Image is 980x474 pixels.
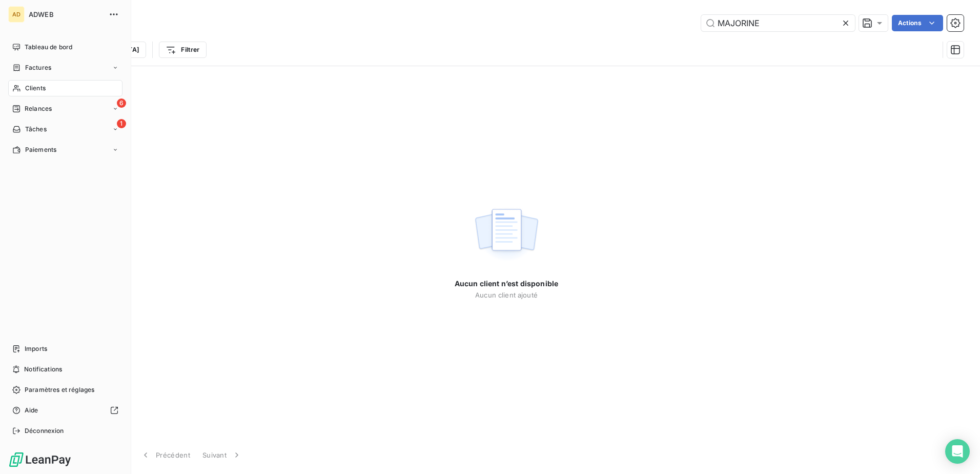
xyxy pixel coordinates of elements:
[8,142,122,158] a: Paiements
[25,426,64,436] span: Déconnexion
[8,101,122,117] a: 6Relances
[8,6,25,23] div: AD
[8,451,72,468] img: Logo LeanPay
[134,444,196,466] button: Précédent
[474,203,539,267] img: empty state
[892,15,943,31] button: Actions
[8,39,122,55] a: Tableau de bord
[8,402,122,419] a: Aide
[25,104,52,113] span: Relances
[25,406,38,415] span: Aide
[25,125,47,134] span: Tâches
[25,63,51,72] span: Factures
[25,43,72,52] span: Tableau de bord
[25,385,94,394] span: Paramètres et réglages
[945,439,970,464] div: Open Intercom Messenger
[475,291,538,299] span: Aucun client ajouté
[25,145,56,154] span: Paiements
[196,444,248,466] button: Suivant
[159,42,206,58] button: Filtrer
[8,60,122,76] a: Factures
[701,15,855,31] input: Rechercher
[117,119,126,128] span: 1
[24,365,62,374] span: Notifications
[29,10,103,18] span: ADWEB
[8,341,122,357] a: Imports
[8,80,122,96] a: Clients
[455,279,558,289] span: Aucun client n’est disponible
[25,344,47,353] span: Imports
[117,98,126,108] span: 6
[8,121,122,137] a: 1Tâches
[25,84,46,93] span: Clients
[8,382,122,398] a: Paramètres et réglages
